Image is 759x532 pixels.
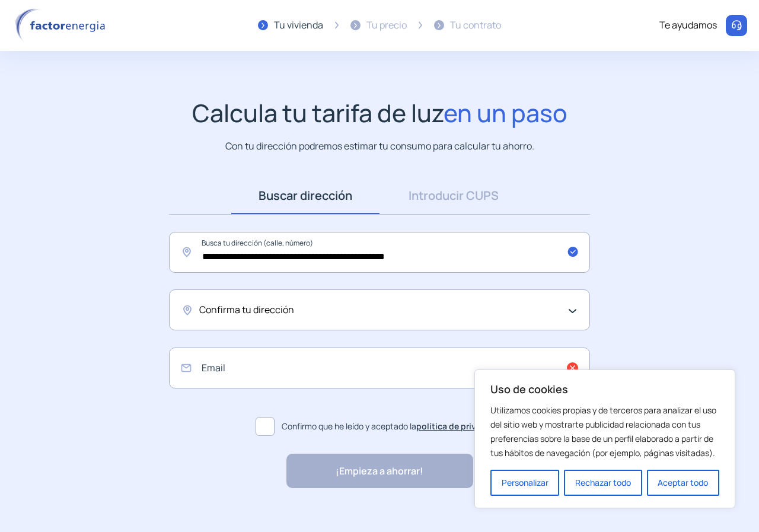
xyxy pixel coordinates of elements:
[379,177,528,214] a: Introducir CUPS
[564,470,642,496] button: Rechazar todo
[450,18,501,33] div: Tu contrato
[647,470,719,496] button: Aceptar todo
[444,96,567,129] span: en un paso
[731,20,742,31] img: llamar
[490,470,559,496] button: Personalizar
[231,177,379,214] a: Buscar dirección
[274,18,323,33] div: Tu vivienda
[490,382,719,396] p: Uso de cookies
[12,8,113,43] img: logo factor
[192,98,567,128] h1: Calcula tu tarifa de luz
[366,18,407,33] div: Tu precio
[225,139,534,154] p: Con tu dirección podremos estimar tu consumo para calcular tu ahorro.
[282,420,503,433] span: Confirmo que he leído y aceptado la
[474,369,735,508] div: Uso de cookies
[199,302,294,318] span: Confirma tu dirección
[490,403,719,460] p: Utilizamos cookies propias y de terceros para analizar el uso del sitio web y mostrarte publicida...
[416,420,503,432] a: política de privacidad
[659,18,717,33] div: Te ayudamos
